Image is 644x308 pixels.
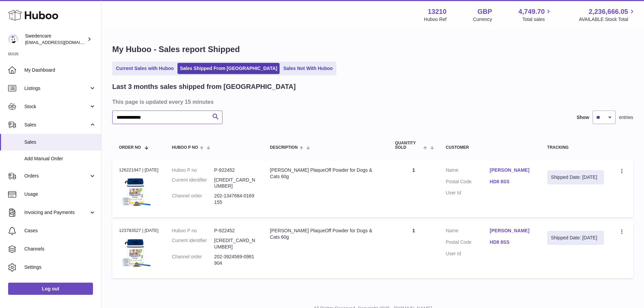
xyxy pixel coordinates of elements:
[551,174,600,181] div: Shipped Date: [DATE]
[24,191,96,197] span: Usage
[214,177,257,190] dd: [CREDIT_CARD_NUMBER]
[388,221,439,278] td: 1
[24,246,96,252] span: Channels
[446,239,490,247] dt: Postal Code
[119,145,141,150] span: Order No
[446,228,490,236] dt: Name
[579,16,636,23] span: AVAILABLE Stock Total
[24,85,89,92] span: Listings
[119,236,153,270] img: $_57.JPG
[25,40,99,45] span: [EMAIL_ADDRESS][DOMAIN_NAME]
[172,237,214,250] dt: Current identifier
[579,7,636,23] a: 2,236,666.05 AVAILABLE Stock Total
[446,179,490,187] dt: Postal Code
[388,160,439,217] td: 1
[477,7,492,16] strong: GBP
[214,167,257,173] dd: P-922452
[172,193,214,206] dt: Channel order
[172,228,214,234] dt: Huboo P no
[446,251,490,257] dt: User Id
[281,63,335,74] a: Sales Not With Huboo
[112,98,631,105] h3: This page is updated every 15 minutes
[24,264,96,270] span: Settings
[8,34,18,44] img: internalAdmin-13210@internal.huboo.com
[270,228,382,240] div: [PERSON_NAME] PlaqueOff Powder for Dogs & Cats 60g
[214,193,257,206] dd: 202-1347684-0169155
[490,179,534,185] a: HD8 8SS
[214,237,257,250] dd: [CREDIT_CARD_NUMBER]
[24,228,96,234] span: Cases
[473,16,492,23] div: Currency
[446,190,490,196] dt: User Id
[24,103,89,110] span: Stock
[490,239,534,245] a: HD8 8SS
[547,145,604,150] div: Tracking
[24,122,89,128] span: Sales
[24,139,96,145] span: Sales
[119,228,159,234] div: 123783527 | [DATE]
[424,16,447,23] div: Huboo Ref
[490,167,534,173] a: [PERSON_NAME]
[522,16,552,23] span: Total sales
[619,114,633,121] span: entries
[589,7,628,16] span: 2,236,666.05
[24,156,96,162] span: Add Manual Order
[112,82,296,91] h2: Last 3 months sales shipped from [GEOGRAPHIC_DATA]
[519,7,545,16] span: 4,749.70
[446,167,490,175] dt: Name
[490,228,534,234] a: [PERSON_NAME]
[24,67,96,73] span: My Dashboard
[270,167,382,180] div: [PERSON_NAME] PlaqueOff Powder for Dogs & Cats 60g
[114,63,176,74] a: Current Sales with Huboo
[428,7,447,16] strong: 13210
[172,145,198,150] span: Huboo P no
[214,254,257,266] dd: 202-3924569-0981904
[119,175,153,209] img: $_57.JPG
[24,173,89,179] span: Orders
[446,145,534,150] div: Customer
[172,254,214,266] dt: Channel order
[177,63,280,74] a: Sales Shipped From [GEOGRAPHIC_DATA]
[577,114,589,121] label: Show
[112,44,633,55] h1: My Huboo - Sales report Shipped
[24,209,89,216] span: Invoicing and Payments
[551,235,600,241] div: Shipped Date: [DATE]
[172,177,214,190] dt: Current identifier
[519,7,553,23] a: 4,749.70 Total sales
[25,33,86,46] div: Swedencare
[395,141,422,150] span: Quantity Sold
[8,283,93,295] a: Log out
[119,167,159,173] div: 126221947 | [DATE]
[214,228,257,234] dd: P-922452
[172,167,214,173] dt: Huboo P no
[270,145,298,150] span: Description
